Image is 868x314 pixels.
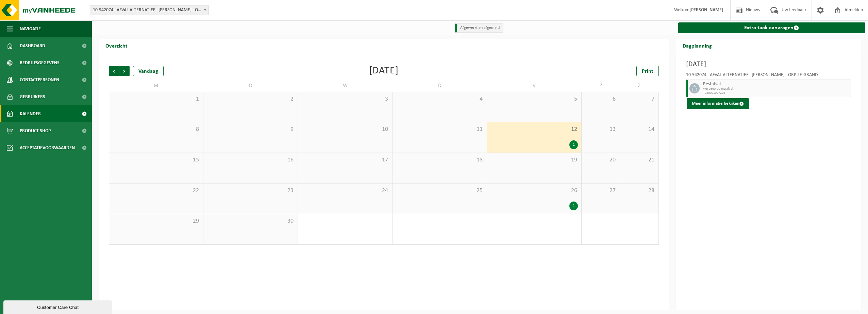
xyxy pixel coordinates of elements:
[207,217,294,225] span: 30
[703,91,849,95] span: T250001927204
[20,139,75,156] span: Acceptatievoorwaarden
[119,66,130,76] span: Volgende
[569,140,578,149] div: 1
[569,202,578,210] div: 1
[623,187,655,194] span: 28
[686,73,851,80] div: 10-942074 - AFVAL ALTERNATIEF - [PERSON_NAME] - ORP-LE-GRAND
[676,39,719,52] h2: Dagplanning
[20,71,59,88] span: Contactpersonen
[585,95,616,103] span: 6
[207,187,294,194] span: 23
[703,82,849,87] span: Restafval
[20,37,45,54] span: Dashboard
[393,80,487,92] td: D
[113,126,200,133] span: 8
[133,66,164,76] div: Vandaag
[301,126,389,133] span: 10
[623,126,655,133] span: 14
[686,59,851,69] h3: [DATE]
[689,7,723,13] strong: [PERSON_NAME]
[642,69,653,74] span: Print
[113,156,200,164] span: 15
[20,88,45,105] span: Gebruikers
[396,187,483,194] span: 25
[490,95,578,103] span: 5
[109,66,119,76] span: Vorige
[203,80,298,92] td: D
[207,126,294,133] span: 9
[487,80,582,92] td: V
[369,66,399,76] div: [DATE]
[687,98,749,109] button: Meer informatie bekijken
[678,22,866,33] a: Extra taak aanvragen
[490,187,578,194] span: 26
[585,156,616,164] span: 20
[301,187,389,194] span: 24
[20,54,60,71] span: Bedrijfsgegevens
[113,217,200,225] span: 29
[585,126,616,133] span: 13
[20,105,41,122] span: Kalender
[20,122,51,139] span: Product Shop
[623,95,655,103] span: 7
[455,23,503,33] li: Afgewerkt en afgemeld
[90,5,208,15] span: 10-942074 - AFVAL ALTERNATIEF - MICHAEL WATHELET - ORP-LE-GRAND
[90,5,209,15] span: 10-942074 - AFVAL ALTERNATIEF - MICHAEL WATHELET - ORP-LE-GRAND
[490,156,578,164] span: 19
[207,95,294,103] span: 2
[99,39,134,52] h2: Overzicht
[113,95,200,103] span: 1
[396,126,483,133] span: 11
[298,80,393,92] td: W
[582,80,620,92] td: Z
[636,66,659,76] a: Print
[301,95,389,103] span: 3
[703,87,849,91] span: WB-0360-CU restafval
[396,95,483,103] span: 4
[109,80,203,92] td: M
[623,156,655,164] span: 21
[3,299,114,314] iframe: chat widget
[301,156,389,164] span: 17
[207,156,294,164] span: 16
[396,156,483,164] span: 18
[113,187,200,194] span: 22
[20,20,41,37] span: Navigatie
[585,187,616,194] span: 27
[620,80,658,92] td: Z
[490,126,578,133] span: 12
